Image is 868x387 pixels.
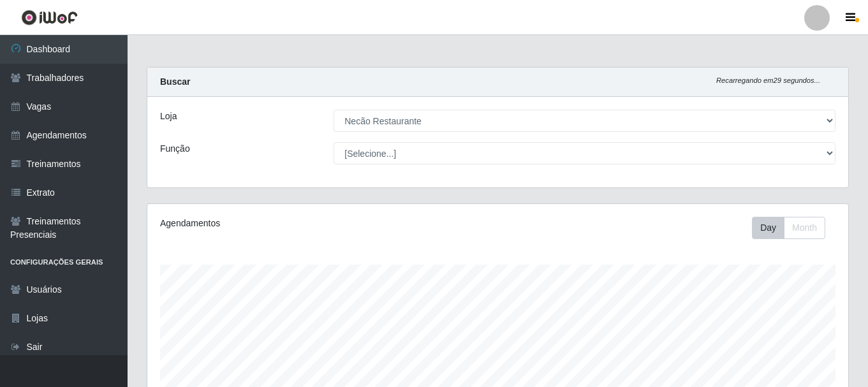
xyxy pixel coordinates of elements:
[21,10,78,26] img: CoreUI Logo
[716,77,820,84] i: Recarregando em 29 segundos...
[752,217,784,239] button: Day
[752,217,835,239] div: Toolbar with button groups
[160,217,430,230] div: Agendamentos
[784,217,825,239] button: Month
[160,77,190,87] strong: Buscar
[160,110,177,123] label: Loja
[160,142,190,156] label: Função
[752,217,825,239] div: First group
